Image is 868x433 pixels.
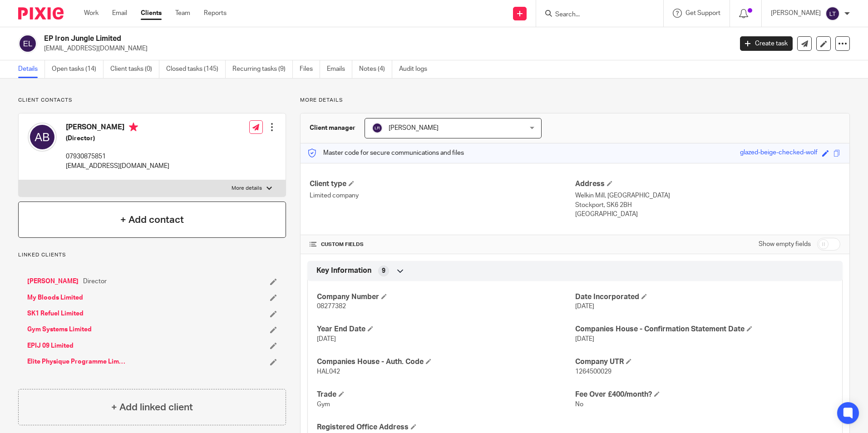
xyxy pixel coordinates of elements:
a: Work [84,9,99,18]
a: EPIJ 09 Limited [27,341,74,350]
p: Client contacts [18,97,286,104]
h4: CUSTOM FIELDS [310,241,575,248]
a: My Bloods Limited [27,293,83,302]
h4: Registered Office Address [317,423,575,432]
h4: + Add contact [120,213,184,227]
img: Pixie [18,7,64,20]
img: svg%3E [372,123,383,133]
span: Key Information [316,266,371,276]
a: Create task [740,36,793,51]
a: Notes (4) [359,60,392,78]
p: [EMAIL_ADDRESS][DOMAIN_NAME] [44,44,726,53]
a: Open tasks (14) [52,60,104,78]
a: Reports [204,9,227,18]
h4: Company Number [317,292,575,302]
h5: (Director) [66,134,169,143]
a: Elite Physique Programme Limited [27,357,127,366]
h4: Companies House - Auth. Code [317,357,575,367]
h4: + Add linked client [111,400,193,414]
a: Recurring tasks (9) [232,60,293,78]
p: Linked clients [18,251,286,259]
label: Show empty fields [759,240,811,249]
a: [PERSON_NAME] [27,277,79,286]
p: More details [300,97,850,104]
span: Director [83,277,107,286]
p: Stockport, SK6 2BH [575,201,840,210]
h3: Client manager [310,123,355,133]
a: Emails [327,60,352,78]
p: [EMAIL_ADDRESS][DOMAIN_NAME] [66,162,169,171]
span: Gym [317,401,330,408]
span: [PERSON_NAME] [389,125,439,131]
h4: Company UTR [575,357,833,367]
input: Search [554,11,636,19]
p: [PERSON_NAME] [771,9,821,18]
a: Clients [141,9,162,18]
span: 08277382 [317,303,346,310]
h4: Address [575,179,840,189]
span: 1264500029 [575,369,612,375]
p: More details [232,185,262,192]
a: Audit logs [399,60,434,78]
p: [GEOGRAPHIC_DATA] [575,210,840,219]
p: Master code for secure communications and files [307,148,464,157]
p: 07930875851 [66,152,169,161]
h4: Fee Over £400/month? [575,390,833,399]
div: glazed-beige-checked-wolf [740,148,818,158]
p: Welkin Mill, [GEOGRAPHIC_DATA] [575,191,840,200]
img: svg%3E [18,34,37,53]
span: HAL042 [317,369,340,375]
a: Files [300,60,320,78]
h4: Date Incorporated [575,292,833,302]
span: [DATE] [317,336,336,342]
h4: Client type [310,179,575,189]
a: Gym Systems Limited [27,325,92,334]
a: Email [112,9,127,18]
h4: [PERSON_NAME] [66,123,169,134]
p: Limited company [310,191,575,200]
a: SK1 Refuel Limited [27,309,84,318]
i: Primary [129,123,138,132]
img: svg%3E [28,123,57,152]
a: Client tasks (0) [110,60,159,78]
h2: EP Iron Jungle Limited [44,34,590,44]
h4: Year End Date [317,325,575,334]
span: [DATE] [575,303,594,310]
a: Team [175,9,190,18]
span: [DATE] [575,336,594,342]
h4: Trade [317,390,575,399]
a: Closed tasks (145) [166,60,226,78]
span: 9 [382,266,385,276]
span: No [575,401,583,408]
h4: Companies House - Confirmation Statement Date [575,325,833,334]
img: svg%3E [825,6,840,21]
span: Get Support [686,10,720,16]
a: Details [18,60,45,78]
